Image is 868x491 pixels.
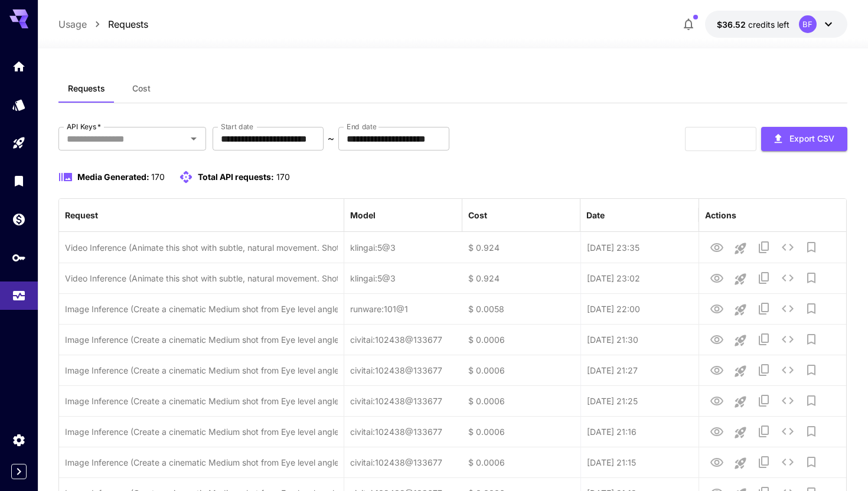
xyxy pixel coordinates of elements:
p: ~ [328,132,334,146]
div: Usage [12,289,26,303]
div: Library [12,174,26,188]
span: credits left [748,19,789,30]
div: Playground [12,136,26,150]
div: Home [12,59,26,74]
label: API Keys [67,122,101,132]
a: Requests [108,17,148,31]
div: API Keys [12,250,26,265]
div: Date [586,210,605,220]
span: Requests [68,83,105,94]
label: Start date [221,122,253,132]
span: Cost [132,83,151,94]
span: Total API requests: [198,172,274,182]
span: $36.52 [717,19,748,30]
div: BF [799,15,817,33]
div: $36.51558 [717,18,789,31]
div: Models [12,97,26,112]
div: Request [65,210,98,220]
div: Wallet [12,212,26,227]
label: End date [347,122,376,132]
span: 170 [276,172,290,182]
nav: breadcrumb [58,17,148,31]
span: Media Generated: [77,172,149,182]
button: Export CSV [761,127,847,151]
a: Usage [58,17,87,31]
div: Actions [705,210,736,220]
div: Cost [468,210,487,220]
button: $36.51558BF [705,11,847,38]
button: Open [185,130,202,147]
span: 170 [151,172,165,182]
button: Expand sidebar [11,464,27,479]
div: Model [350,210,376,220]
div: Settings [12,433,26,447]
